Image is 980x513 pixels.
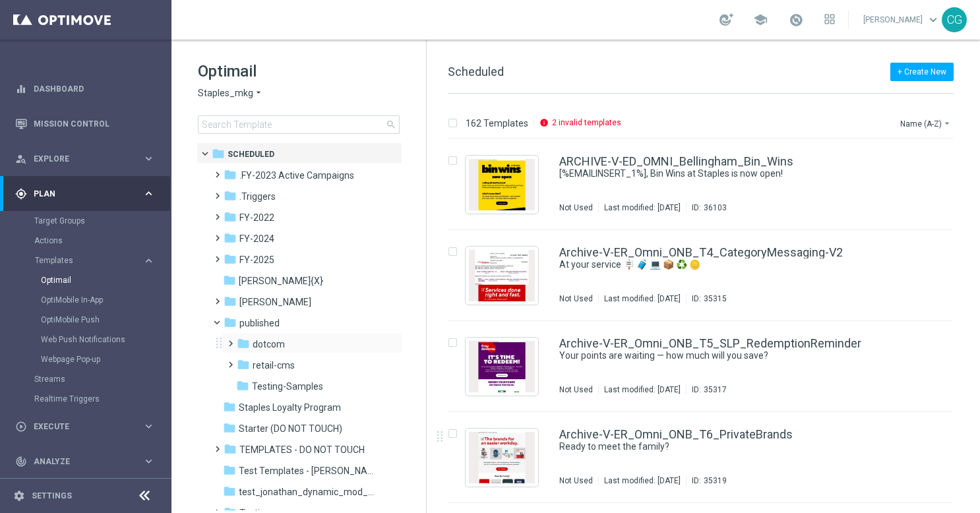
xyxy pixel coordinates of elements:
button: person_search Explore keyboard_arrow_right [15,154,156,164]
div: [%EMAILINSERT_1%], Bin Wins at Staples is now open! [559,167,897,180]
span: dotcom [253,338,285,350]
div: Last modified: [DATE] [599,475,686,486]
i: person_search [15,153,27,165]
img: 35319.jpeg [469,432,535,483]
div: Execute [15,421,142,433]
button: Templates keyboard_arrow_right [34,255,156,266]
div: 35317 [704,384,727,395]
div: 35319 [704,475,727,486]
div: Target Groups [34,211,170,231]
div: Press SPACE to select this row. [435,321,977,412]
span: search [386,119,396,130]
a: Mission Control [34,106,155,141]
div: Not Used [559,475,593,486]
span: FY-2022 [239,212,274,224]
span: FY-2025 [239,254,274,266]
span: test_jonathan_dynamic_mod_{X} [239,486,375,498]
div: Press SPACE to select this row. [435,139,977,230]
p: 162 Templates [466,117,528,129]
div: Last modified: [DATE] [599,202,686,213]
i: keyboard_arrow_right [142,455,155,468]
div: Webpage Pop-up [41,349,170,369]
i: folder [224,253,237,266]
span: Testing-Samples [252,380,323,392]
div: Not Used [559,293,593,304]
div: Press SPACE to select this row. [435,412,977,503]
span: jonathan_pr_test_{X} [239,275,323,287]
i: keyboard_arrow_right [142,187,155,200]
div: Dashboard [15,71,155,106]
a: Optimail [41,275,137,286]
div: Realtime Triggers [34,389,170,409]
i: folder [224,231,237,245]
span: Scheduled [448,65,504,78]
a: [%EMAILINSERT_1%], Bin Wins at Staples is now open! [559,167,867,180]
i: folder [224,295,237,308]
i: keyboard_arrow_right [142,420,155,433]
span: Templates [35,256,129,264]
a: Actions [34,235,137,246]
i: arrow_drop_down [253,87,264,100]
img: 35315.jpeg [469,250,535,301]
div: OptiMobile Push [41,310,170,330]
div: gps_fixed Plan keyboard_arrow_right [15,189,156,199]
span: Execute [34,423,142,431]
img: 35317.jpeg [469,341,535,392]
div: Ready to meet the family? [559,440,897,453]
a: Ready to meet the family? [559,440,867,453]
div: At your service 🪧 🧳 💻 📦 ♻️ 🪙 [559,258,897,271]
a: Streams [34,374,137,384]
i: keyboard_arrow_right [142,152,155,165]
i: folder [223,421,236,435]
button: play_circle_outline Execute keyboard_arrow_right [15,421,156,432]
div: ID: [686,384,727,395]
span: retail-cms [253,359,295,371]
i: folder [237,358,250,371]
a: Web Push Notifications [41,334,137,345]
span: Staples_mkg [198,87,253,100]
i: folder [224,168,237,181]
img: 36103.jpeg [469,159,535,210]
a: Archive-V-ER_Omni_ONB_T4_CategoryMessaging-V2 [559,247,843,258]
h1: Optimail [198,61,400,82]
a: [PERSON_NAME]keyboard_arrow_down [862,10,942,30]
span: Staples Loyalty Program [239,402,341,413]
i: folder [224,189,237,202]
input: Search Template [198,115,400,134]
a: Settings [32,492,72,500]
span: .Triggers [239,191,276,202]
div: 35315 [704,293,727,304]
i: folder [223,400,236,413]
button: + Create New [890,63,954,81]
span: jonathan_testing_folder [239,296,311,308]
div: OptiMobile In-App [41,290,170,310]
i: gps_fixed [15,188,27,200]
button: Staples_mkg arrow_drop_down [198,87,264,100]
div: CG [942,7,967,32]
a: Webpage Pop-up [41,354,137,365]
a: Dashboard [34,71,155,106]
div: Last modified: [DATE] [599,293,686,304]
button: Mission Control [15,119,156,129]
div: Not Used [559,202,593,213]
a: OptiMobile In-App [41,295,137,305]
i: folder [224,442,237,456]
a: Archive-V-ER_Omni_ONB_T6_PrivateBrands [559,429,793,440]
i: folder [224,210,237,224]
i: folder [237,337,250,350]
button: equalizer Dashboard [15,84,156,94]
i: play_circle_outline [15,421,27,433]
span: Test Templates - Jonas [239,465,375,477]
div: Actions [34,231,170,251]
div: Templates [35,256,142,264]
i: track_changes [15,456,27,468]
div: Not Used [559,384,593,395]
div: Press SPACE to select this row. [435,230,977,321]
a: ARCHIVE-V-ED_OMNI_Bellingham_Bin_Wins [559,156,793,167]
button: track_changes Analyze keyboard_arrow_right [15,456,156,467]
i: equalizer [15,83,27,95]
